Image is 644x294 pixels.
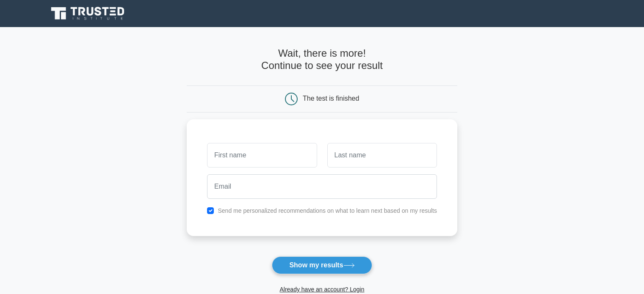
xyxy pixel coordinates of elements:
button: Show my results [272,256,372,274]
h4: Wait, there is more! Continue to see your result [187,47,457,72]
input: Last name [327,143,437,168]
input: Email [207,174,437,199]
div: The test is finished [303,95,359,102]
a: Already have an account? Login [279,286,364,293]
label: Send me personalized recommendations on what to learn next based on my results [218,207,437,214]
input: First name [207,143,317,168]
